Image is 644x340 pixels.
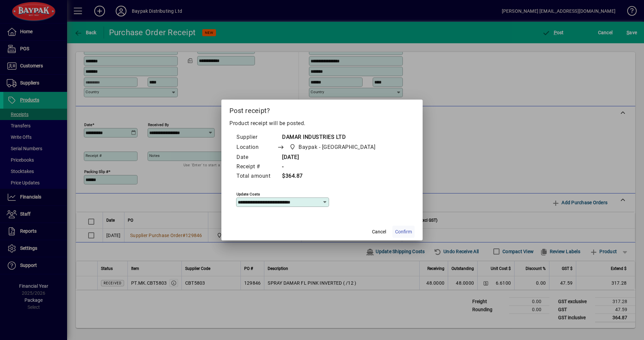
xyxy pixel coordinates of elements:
button: Cancel [368,226,390,238]
p: Product receipt will be posted. [229,119,415,127]
h2: Post receipt? [221,100,423,119]
span: Baypak - Onekawa [287,143,378,152]
td: Location [236,142,277,153]
td: Receipt # [236,162,277,172]
span: Confirm [395,228,412,235]
button: Confirm [392,226,415,238]
td: [DATE] [277,153,388,162]
span: Baypak - [GEOGRAPHIC_DATA] [299,143,375,151]
td: Date [236,153,277,162]
td: Supplier [236,133,277,142]
td: Total amount [236,172,277,181]
mat-label: Update costs [236,192,260,196]
td: - [277,162,388,172]
span: Cancel [372,228,386,235]
td: $364.87 [277,172,388,181]
td: DAMAR INDUSTRIES LTD [277,133,388,142]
